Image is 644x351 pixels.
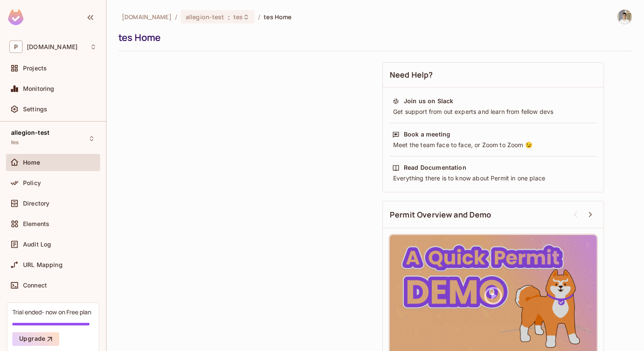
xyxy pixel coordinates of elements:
div: Read Documentation [404,163,466,172]
span: Audit Log [23,241,51,248]
li: / [258,13,260,21]
span: tes [233,13,243,21]
div: Trial ended- now on Free plan [12,308,91,316]
button: Upgrade [12,332,59,346]
img: SReyMgAAAABJRU5ErkJggg== [8,9,23,25]
span: Policy [23,180,41,186]
img: Omer Zuarets [618,10,632,24]
span: tes [11,139,19,146]
div: Meet the team face to face, or Zoom to Zoom 😉 [392,141,594,149]
span: Permit Overview and Demo [390,209,492,220]
span: the active workspace [122,13,172,21]
div: Get support from out experts and learn from fellow devs [392,107,594,116]
span: Workspace: permit.io [27,44,78,50]
span: Projects [23,65,47,72]
li: / [175,13,177,21]
span: Directory [23,200,49,207]
span: allegion-test [11,129,49,136]
span: tes Home [264,13,291,21]
span: Connect [23,282,47,289]
span: Settings [23,106,47,113]
span: allegion-test [186,13,224,21]
div: Join us on Slack [404,97,453,105]
span: Need Help? [390,70,433,80]
span: Elements [23,220,49,227]
div: tes Home [118,31,628,44]
span: URL Mapping [23,261,63,268]
span: : [227,14,230,20]
div: Everything there is to know about Permit in one place [392,174,594,183]
span: Monitoring [23,85,55,92]
span: Home [23,159,40,166]
span: P [9,41,23,53]
div: Book a meeting [404,130,450,139]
